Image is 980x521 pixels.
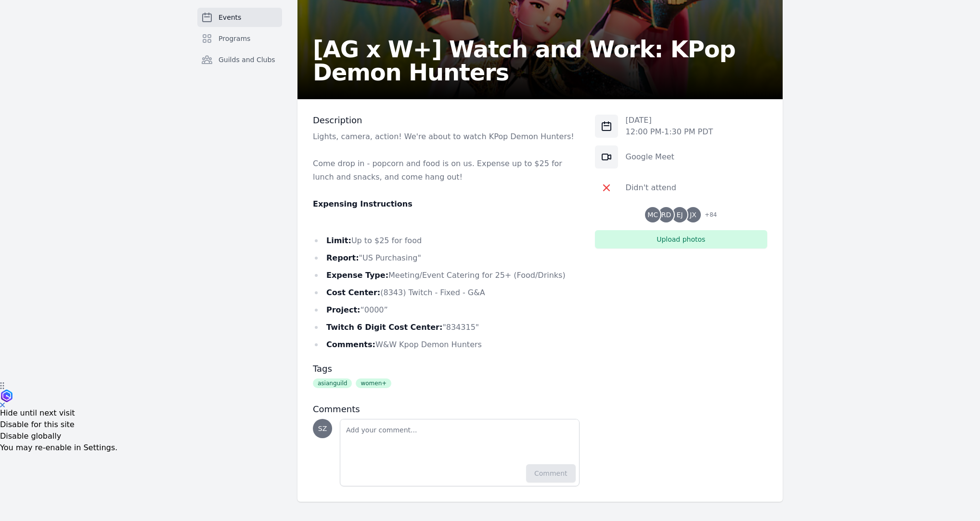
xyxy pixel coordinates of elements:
[313,338,580,352] li: W&W Kpop Demon Hunters
[197,8,282,27] a: Events
[595,230,767,248] button: Upload photos
[313,234,580,247] li: Up to $25 for food
[677,211,683,218] span: EJ
[313,378,352,388] span: asianguild
[326,236,351,245] strong: Limit:
[626,115,713,126] p: [DATE]
[313,38,767,84] h2: [AG x W+] Watch and Work: KPop Demon Hunters
[647,211,658,218] span: MC
[326,305,360,314] strong: Project:
[326,288,380,297] strong: Cost Center:
[313,363,580,375] h3: Tags
[626,182,676,194] div: Didn't attend
[626,126,713,138] p: 12:00 PM - 1:30 PM PDT
[699,209,717,222] span: + 84
[326,340,375,349] strong: Comments:
[219,34,250,43] span: Programs
[526,464,576,482] button: Comment
[313,130,580,143] p: Lights, camera, action! We're about to watch KPop Demon Hunters!
[219,55,275,65] span: Guilds and Clubs
[197,29,282,48] a: Programs
[313,269,580,282] li: Meeting/Event Catering for 25+ (Food/Drinks)
[313,303,580,317] li: “0000”
[326,323,442,332] strong: Twitch 6 Digit Cost Center:
[326,271,388,280] strong: Expense Type:
[313,321,580,334] li: "834315"
[197,8,282,85] nav: Sidebar
[197,50,282,69] a: Guilds and Clubs
[626,152,674,161] a: Google Meet
[313,251,580,265] li: "US Purchasing"
[313,199,413,208] strong: Expensing Instructions
[219,13,241,22] span: Events
[313,115,580,126] h3: Description
[326,253,359,262] strong: Report:
[313,286,580,300] li: (8343) Twitch - Fixed - G&A
[313,404,580,415] h3: Comments
[318,425,327,432] span: SZ
[661,211,671,218] span: RD
[313,157,580,184] p: Come drop in - popcorn and food is on us. Expense up to $25 for lunch and snacks, and come hang out!
[690,211,696,218] span: JX
[356,378,391,388] span: women+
